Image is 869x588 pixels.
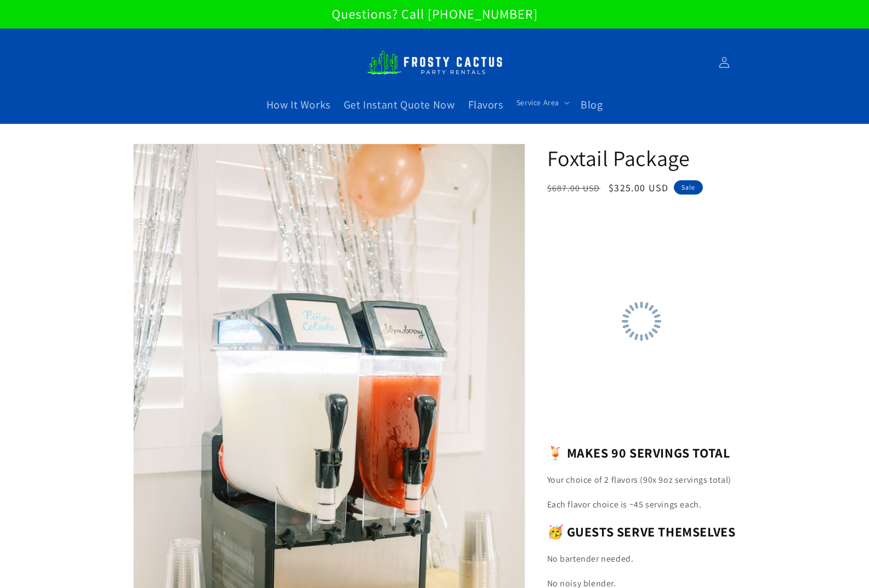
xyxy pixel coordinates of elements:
[547,553,634,564] span: ​​No bartender needed.
[366,44,503,81] img: Frosty Cactus Margarita machine rentals Slushy machine rentals dirt soda dirty slushies
[547,444,730,461] b: 🍹 MAKES 90 SERVINGS TOTAL
[260,91,337,118] a: How It Works
[609,181,668,194] span: $325.00 USD
[674,180,703,195] span: Sale
[462,91,510,118] a: Flavors
[547,523,736,540] b: 🥳 GUESTS SERVE THEMSELVES
[266,98,331,112] span: How It Works
[547,499,702,510] span: Each flavor choice is ~45 servings each.
[581,98,603,112] span: Blog
[574,91,609,118] a: Blog
[547,144,736,172] h1: Foxtail Package
[468,98,503,112] span: Flavors
[516,98,559,107] span: Service Area
[344,98,455,112] span: Get Instant Quote Now
[547,182,600,194] s: $687.00 USD
[547,474,731,486] span: Your choice of 2 flavors (90x 9oz servings total)
[337,91,462,118] a: Get Instant Quote Now
[510,91,574,114] summary: Service Area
